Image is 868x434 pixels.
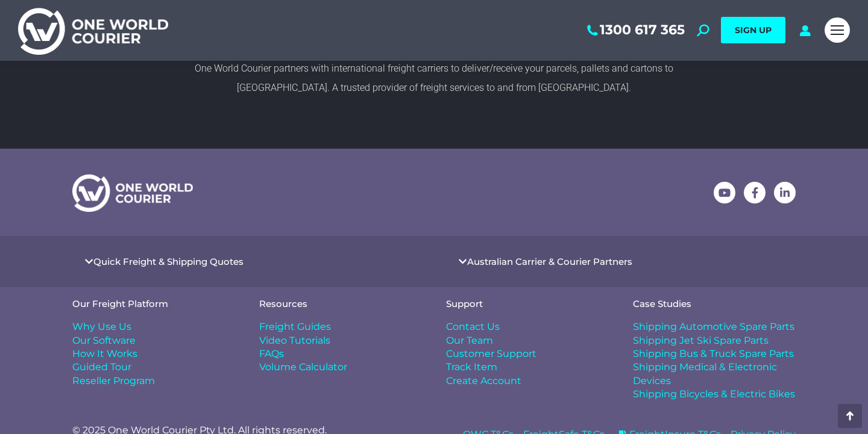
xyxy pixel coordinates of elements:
span: Shipping Automotive Spare Parts [633,320,794,333]
a: Guided Tour [72,361,235,374]
a: Volume Calculator [259,361,422,374]
a: Why Use Us [72,320,235,333]
span: Freight Guides [259,320,331,333]
a: 1300 617 365 [585,22,685,38]
p: One World Courier partners with international freight carriers to deliver/receive your parcels, p... [181,59,687,98]
a: Shipping Medical & Electronic Devices [633,361,796,388]
a: Mobile menu icon [825,17,850,43]
span: Create Account [446,374,521,388]
span: SIGN UP [735,25,772,36]
span: Customer Support [446,347,536,361]
span: Shipping Bus & Truck Spare Parts [633,347,794,361]
span: How It Works [72,347,137,361]
span: Contact Us [446,320,500,333]
img: One World Courier [18,6,168,55]
span: Video Tutorials [259,334,330,347]
a: Reseller Program [72,374,235,388]
span: Shipping Bicycles & Electric Bikes [633,388,795,401]
span: FAQs [259,347,284,361]
span: Guided Tour [72,361,131,374]
span: Volume Calculator [259,361,347,374]
h4: Case Studies [633,299,796,308]
h4: Resources [259,299,422,308]
a: Australian Carrier & Courier Partners [467,257,632,266]
a: Shipping Bicycles & Electric Bikes [633,388,796,401]
span: Why Use Us [72,320,131,333]
a: Quick Freight & Shipping Quotes [93,257,244,266]
a: Track Item [446,361,609,374]
a: Contact Us [446,320,609,333]
a: Shipping Automotive Spare Parts [633,320,796,333]
a: Shipping Bus & Truck Spare Parts [633,347,796,361]
a: Our Software [72,334,235,347]
h4: Support [446,299,609,308]
span: Reseller Program [72,374,155,388]
a: How It Works [72,347,235,361]
h4: Our Freight Platform [72,299,235,308]
a: FAQs [259,347,422,361]
a: Video Tutorials [259,334,422,347]
span: Our Team [446,334,493,347]
span: Track Item [446,361,497,374]
a: Our Team [446,334,609,347]
span: Shipping Jet Ski Spare Parts [633,334,769,347]
a: Create Account [446,374,609,388]
a: Freight Guides [259,320,422,333]
a: Customer Support [446,347,609,361]
a: SIGN UP [721,17,785,43]
a: Shipping Jet Ski Spare Parts [633,334,796,347]
span: Our Software [72,334,136,347]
